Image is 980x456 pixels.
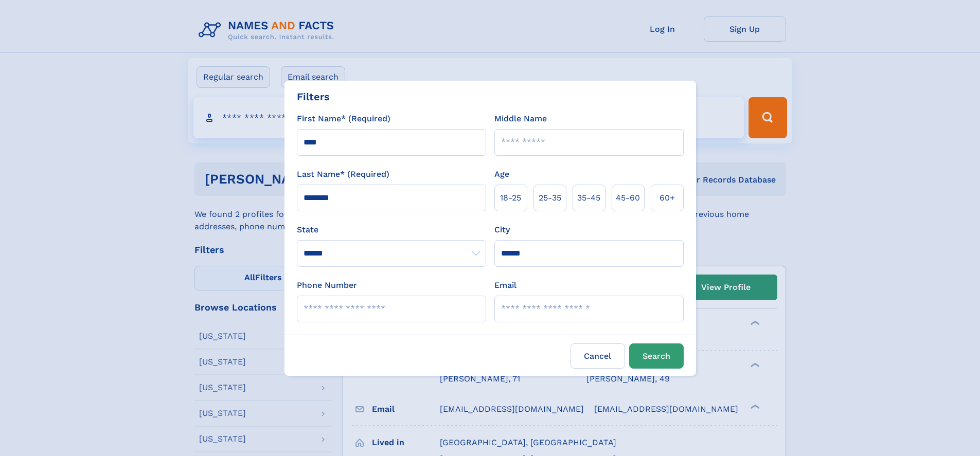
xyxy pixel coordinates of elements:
label: Cancel [571,343,625,369]
div: Filters [297,89,330,104]
button: Search [629,343,684,369]
label: Middle Name [494,113,547,125]
span: 25‑35 [539,192,561,204]
span: 35‑45 [577,192,600,204]
label: First Name* (Required) [297,113,390,125]
span: 18‑25 [500,192,521,204]
label: Last Name* (Required) [297,168,389,180]
span: 45‑60 [616,192,640,204]
label: Email [494,279,516,291]
label: Age [494,168,509,180]
label: Phone Number [297,279,357,291]
label: City [494,224,510,236]
span: 60+ [660,192,675,204]
label: State [297,224,486,236]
